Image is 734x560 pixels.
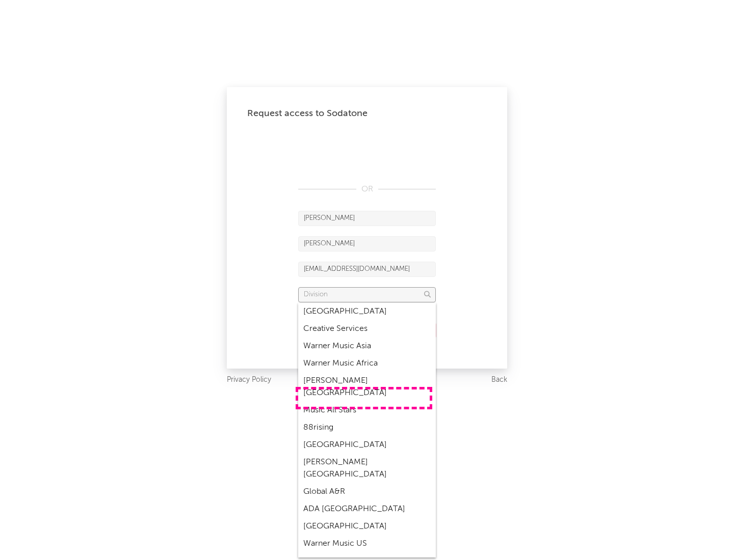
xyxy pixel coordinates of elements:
div: Warner Music Asia [298,338,436,355]
div: Global A&R [298,483,436,500]
div: [GEOGRAPHIC_DATA] [298,303,436,320]
div: [GEOGRAPHIC_DATA] [298,518,436,535]
div: Music All Stars [298,402,436,419]
input: Email [298,262,436,277]
div: Warner Music Africa [298,355,436,372]
input: Division [298,287,436,302]
div: OR [298,183,436,195]
div: Request access to Sodatone [247,107,487,120]
div: 88rising [298,419,436,436]
div: [PERSON_NAME] [GEOGRAPHIC_DATA] [298,372,436,402]
input: Last Name [298,236,436,251]
div: ADA [GEOGRAPHIC_DATA] [298,500,436,518]
input: First Name [298,211,436,226]
a: Back [491,374,507,386]
div: Creative Services [298,320,436,338]
div: [PERSON_NAME] [GEOGRAPHIC_DATA] [298,454,436,483]
a: Privacy Policy [227,374,271,386]
div: [GEOGRAPHIC_DATA] [298,436,436,454]
div: Warner Music US [298,535,436,552]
